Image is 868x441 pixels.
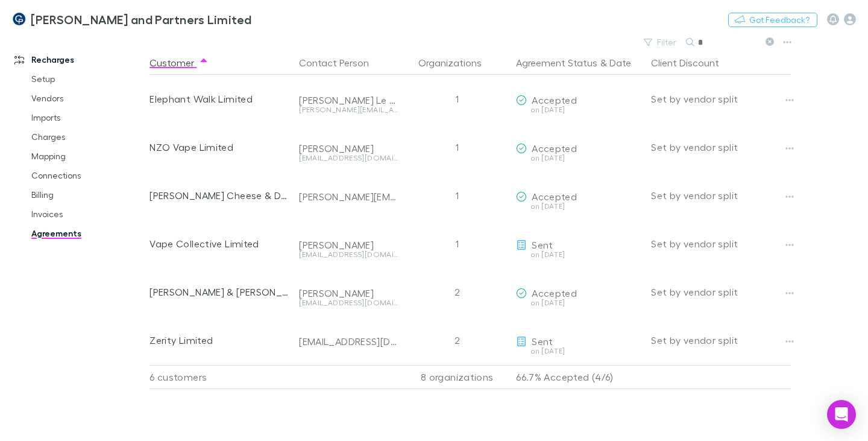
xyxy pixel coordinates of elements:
button: Client Discount [651,51,734,75]
div: on [DATE] [516,203,641,210]
p: 66.7% Accepted (4/6) [516,366,641,389]
img: Coates and Partners Limited's Logo [12,12,26,27]
span: Accepted [532,287,577,299]
span: Accepted [532,142,577,154]
div: on [DATE] [516,347,641,355]
div: [EMAIL_ADDRESS][DOMAIN_NAME] [299,335,398,347]
button: Date [609,51,631,75]
div: Set by vendor split [651,123,791,171]
div: [PERSON_NAME] [299,142,398,154]
div: [PERSON_NAME] Le [PERSON_NAME] [299,94,398,106]
span: Accepted [532,191,577,202]
a: Recharges [2,50,156,69]
button: Got Feedback? [728,13,817,27]
div: [EMAIL_ADDRESS][DOMAIN_NAME] [299,154,398,162]
div: Set by vendor split [651,220,791,268]
div: 6 customers [149,365,294,389]
h3: [PERSON_NAME] and Partners Limited [31,12,252,27]
a: Mapping [19,147,156,166]
button: Organizations [418,51,496,75]
div: [EMAIL_ADDRESS][DOMAIN_NAME] [299,251,398,258]
div: on [DATE] [516,154,641,162]
div: on [DATE] [516,251,641,258]
div: 8 organizations [403,365,511,389]
div: 1 [403,123,511,171]
a: Connections [19,166,156,185]
div: Vape Collective Limited [149,220,289,268]
div: on [DATE] [516,106,641,113]
div: Zerity Limited [149,316,289,364]
div: Elephant Walk Limited [149,75,289,123]
button: Customer [149,51,209,75]
a: Billing [19,185,156,205]
div: Set by vendor split [651,171,791,220]
div: Open Intercom Messenger [827,400,856,429]
div: 1 [403,220,511,268]
div: [PERSON_NAME] Cheese & Dairy Services Ltd [149,171,289,220]
a: Charges [19,127,156,147]
div: 2 [403,268,511,316]
span: Sent [532,239,553,250]
button: Agreement Status [516,51,597,75]
span: Accepted [532,94,577,106]
a: Vendors [19,89,156,108]
a: Invoices [19,205,156,224]
button: Contact Person [299,51,383,75]
div: [PERSON_NAME] [299,287,398,299]
div: [PERSON_NAME] & [PERSON_NAME] Ltd [149,268,289,316]
a: [PERSON_NAME] and Partners Limited [5,5,259,34]
a: Agreements [19,224,156,243]
div: [EMAIL_ADDRESS][DOMAIN_NAME] [299,299,398,306]
div: [PERSON_NAME][EMAIL_ADDRESS][PERSON_NAME][DOMAIN_NAME] [299,191,398,203]
div: Set by vendor split [651,316,791,364]
span: Sent [532,335,553,347]
div: [PERSON_NAME][EMAIL_ADDRESS][DOMAIN_NAME] [299,106,398,113]
div: NZO Vape Limited [149,123,289,171]
a: Imports [19,108,156,127]
a: Setup [19,69,156,89]
div: & [516,51,641,75]
div: Set by vendor split [651,268,791,316]
div: Set by vendor split [651,75,791,123]
div: 1 [403,75,511,123]
button: Filter [638,35,684,49]
div: 1 [403,171,511,220]
div: on [DATE] [516,299,641,306]
div: [PERSON_NAME] [299,239,398,251]
div: 2 [403,316,511,364]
